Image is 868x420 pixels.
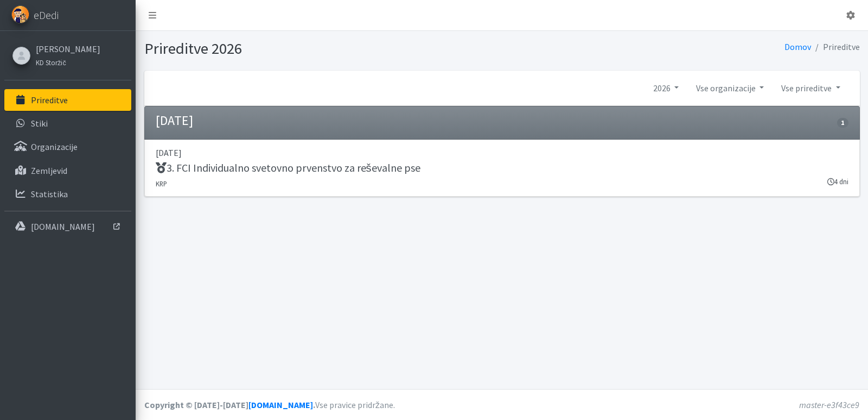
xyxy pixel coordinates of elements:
[11,5,29,23] img: eDedi
[156,161,420,174] h5: 3. FCI Individualno svetovno prvenstvo za reševalne pse
[4,160,131,181] a: Zemljevid
[4,183,131,205] a: Statistika
[144,399,315,410] strong: Copyright © [DATE]-[DATE] .
[36,42,100,55] a: [PERSON_NAME]
[687,77,773,99] a: Vse organizacije
[4,216,131,237] a: [DOMAIN_NAME]
[36,55,100,68] a: KD Storžič
[248,399,313,410] a: [DOMAIN_NAME]
[31,95,68,105] p: Prireditve
[144,39,498,58] h1: Prireditve 2026
[4,112,131,134] a: Stiki
[144,140,860,197] a: [DATE] 3. FCI Individualno svetovno prvenstvo za reševalne pse KRP 4 dni
[156,113,193,129] h4: [DATE]
[31,165,67,176] p: Zemljevid
[827,177,848,187] small: 4 dni
[31,118,48,129] p: Stiki
[156,179,167,188] small: KRP
[799,399,859,410] em: master-e3f43ce9
[4,89,131,111] a: Prireditve
[4,136,131,158] a: Organizacije
[136,389,868,420] footer: Vse pravice pridržane.
[34,7,59,23] span: eDedi
[31,221,95,232] p: [DOMAIN_NAME]
[31,141,78,152] p: Organizacije
[784,41,811,52] a: Domov
[31,189,68,199] p: Statistika
[837,118,848,128] span: 1
[156,146,848,159] p: [DATE]
[811,39,860,55] li: Prireditve
[36,58,66,67] small: KD Storžič
[644,77,687,99] a: 2026
[773,77,848,99] a: Vse prireditve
